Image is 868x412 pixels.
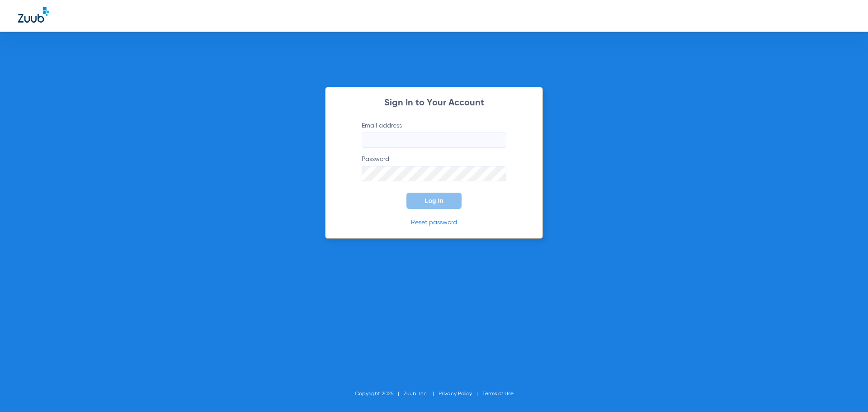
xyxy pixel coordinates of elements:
label: Email address [362,121,506,148]
span: Log In [425,197,443,204]
a: Privacy Policy [439,391,472,397]
li: Copyright 2025 [355,389,404,398]
a: Terms of Use [482,391,514,397]
button: Log In [406,193,462,209]
input: Email address [362,133,506,148]
li: Zuub, Inc. [404,389,439,398]
a: Reset password [411,219,457,226]
h2: Sign In to Your Account [348,99,520,108]
input: Password [362,166,506,181]
label: Password [362,155,506,181]
img: Zuub Logo [18,7,49,23]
